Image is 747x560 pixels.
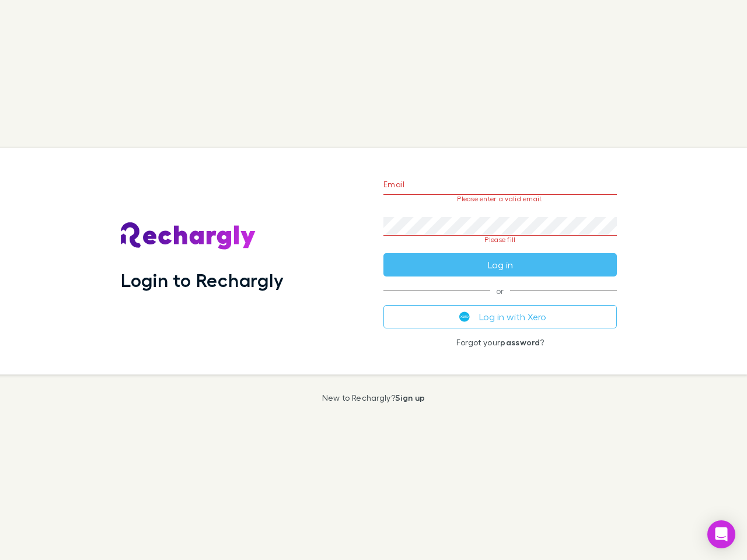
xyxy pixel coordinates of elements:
button: Log in [383,253,617,276]
a: password [500,337,540,347]
a: Sign up [395,393,425,402]
p: Please fill [383,236,617,244]
button: Log in with Xero [383,305,617,328]
p: Please enter a valid email. [383,195,617,203]
p: Forgot your ? [383,338,617,347]
div: Open Intercom Messenger [707,520,735,548]
img: Xero's logo [459,311,470,322]
p: New to Rechargly? [322,393,425,402]
h1: Login to Rechargly [121,269,284,291]
img: Rechargly's Logo [121,222,256,250]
